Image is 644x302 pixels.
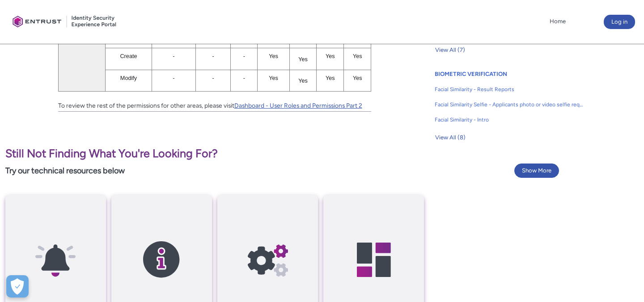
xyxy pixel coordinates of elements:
[234,102,362,109] a: Dashboard - User Roles and Permissions Part 2
[435,116,583,124] span: Facial Similarity - Intro
[298,78,308,84] span: Yes
[269,75,278,81] span: Yes
[6,275,29,298] div: Cookie Preferences
[298,56,308,63] span: Yes
[435,82,583,97] a: Facial Similarity - Result Reports
[243,75,245,81] span: -
[243,53,245,59] span: -
[435,131,466,144] span: View All (8)
[435,130,466,145] button: View All (8)
[547,15,568,28] a: Home
[514,164,559,178] button: Show More
[120,53,137,59] span: Create
[212,75,214,81] span: -
[435,85,583,93] span: Facial Similarity - Result Reports
[353,53,362,59] span: Yes
[326,53,335,59] span: Yes
[6,275,29,298] button: Open Preferences
[435,71,507,77] a: BIOMETRIC VERIFICATION
[435,112,583,127] a: Facial Similarity - Intro
[173,75,174,81] span: -
[435,101,583,109] span: Facial Similarity Selfie - Applicants photo or video selfie requirements
[353,75,362,81] span: Yes
[5,165,424,177] p: Try our technical resources below
[120,75,137,81] span: Modify
[212,53,214,59] span: -
[326,75,335,81] span: Yes
[435,43,465,57] span: View All (7)
[269,53,278,59] span: Yes
[173,53,174,59] span: -
[435,43,466,57] button: View All (7)
[435,97,583,112] a: Facial Similarity Selfie - Applicants photo or video selfie requirements
[5,145,424,162] p: Still Not Finding What You're Looking For?
[604,15,635,29] button: Log in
